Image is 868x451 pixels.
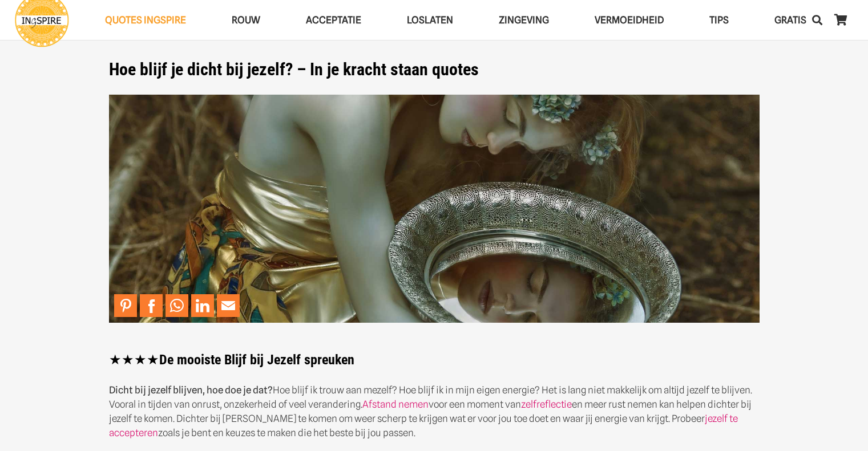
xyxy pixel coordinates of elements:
a: GRATISGRATIS Menu [752,6,829,35]
a: Mail to Email This [217,294,240,317]
img: Blijf bij jezelf spreuken en wijsheden van ingspire [109,95,760,323]
span: QUOTES INGSPIRE [105,14,186,26]
span: VERMOEIDHEID [595,14,664,26]
strong: Dicht bij jezelf blijven, hoe doe je dat? [109,384,273,396]
a: AcceptatieAcceptatie Menu [283,6,384,35]
p: Hoe blijf ik trouw aan mezelf? Hoe blijf ik in mijn eigen energie? Het is lang niet makkelijk om ... [109,383,760,440]
a: Share to WhatsApp [165,294,188,317]
h1: Hoe blijf je dicht bij jezelf? – In je kracht staan quotes [109,59,760,80]
li: Pinterest [114,294,140,317]
h2: ★★★★ [109,338,760,368]
span: Loslaten [407,14,453,26]
span: Acceptatie [306,14,361,26]
a: Share to LinkedIn [191,294,214,317]
span: GRATIS [774,14,806,26]
a: ROUWROUW Menu [209,6,283,35]
span: TIPS [709,14,729,26]
li: Facebook [140,294,165,317]
li: Email This [217,294,243,317]
li: WhatsApp [165,294,191,317]
a: ZingevingZingeving Menu [476,6,572,35]
a: jezelf te accepteren [109,413,738,438]
a: TIPSTIPS Menu [687,6,752,35]
a: zelfreflectie [521,399,572,410]
a: Zoeken [806,6,829,34]
a: Share to Facebook [140,294,163,317]
a: Pin to Pinterest [114,294,137,317]
span: ROUW [232,14,260,26]
span: Zingeving [499,14,549,26]
a: VERMOEIDHEIDVERMOEIDHEID Menu [572,6,687,35]
li: LinkedIn [191,294,217,317]
strong: De mooiste Blijf bij Jezelf spreuken [159,352,354,368]
a: Afstand nemen [362,399,429,410]
a: QUOTES INGSPIREQUOTES INGSPIRE Menu [82,6,209,35]
a: LoslatenLoslaten Menu [384,6,476,35]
